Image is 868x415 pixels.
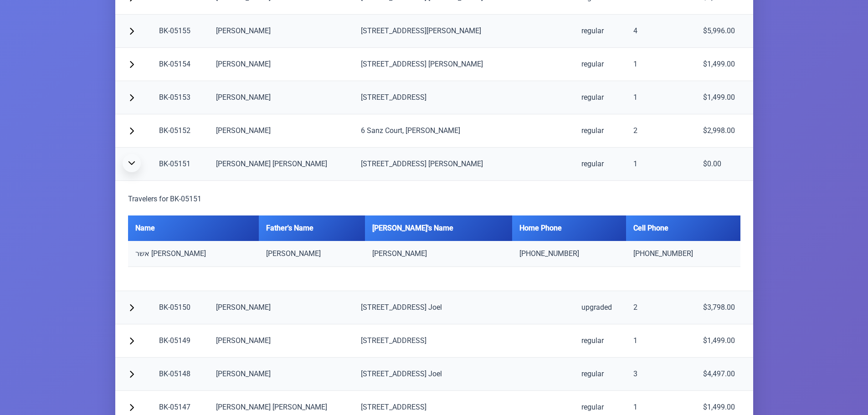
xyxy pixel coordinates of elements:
[152,114,209,148] td: BK-05152
[209,48,354,81] td: [PERSON_NAME]
[626,241,740,267] td: [PHONE_NUMBER]
[365,241,512,267] td: [PERSON_NAME]
[626,358,696,391] td: 3
[696,114,753,148] td: $2,998.00
[696,81,753,114] td: $1,499.00
[209,291,354,324] td: [PERSON_NAME]
[626,81,696,114] td: 1
[626,114,696,148] td: 2
[574,81,626,114] td: regular
[152,148,209,181] td: BK-05151
[209,148,354,181] td: [PERSON_NAME] [PERSON_NAME]
[696,15,753,48] td: $5,996.00
[209,81,354,114] td: [PERSON_NAME]
[209,358,354,391] td: [PERSON_NAME]
[152,48,209,81] td: BK-05154
[209,15,354,48] td: [PERSON_NAME]
[626,15,696,48] td: 4
[354,291,574,324] td: [STREET_ADDRESS] Joel
[354,358,574,391] td: [STREET_ADDRESS] Joel
[626,148,696,181] td: 1
[259,241,365,267] td: [PERSON_NAME]
[128,194,740,205] h5: Travelers for BK-05151
[574,324,626,358] td: regular
[209,114,354,148] td: [PERSON_NAME]
[354,15,574,48] td: [STREET_ADDRESS][PERSON_NAME]
[574,114,626,148] td: regular
[128,241,259,267] td: אשר [PERSON_NAME]
[354,114,574,148] td: 6 Sanz Court, [PERSON_NAME]
[209,324,354,358] td: [PERSON_NAME]
[259,215,365,241] th: Father's Name
[574,15,626,48] td: regular
[152,324,209,358] td: BK-05149
[152,291,209,324] td: BK-05150
[696,148,753,181] td: $0.00
[574,358,626,391] td: regular
[152,15,209,48] td: BK-05155
[152,358,209,391] td: BK-05148
[128,215,259,241] th: Name
[574,48,626,81] td: regular
[696,291,753,324] td: $3,798.00
[365,215,512,241] th: [PERSON_NAME]'s Name
[626,48,696,81] td: 1
[626,291,696,324] td: 2
[696,48,753,81] td: $1,499.00
[512,215,626,241] th: Home Phone
[574,291,626,324] td: upgraded
[574,148,626,181] td: regular
[696,324,753,358] td: $1,499.00
[354,324,574,358] td: [STREET_ADDRESS]
[152,81,209,114] td: BK-05153
[626,324,696,358] td: 1
[354,148,574,181] td: [STREET_ADDRESS] [PERSON_NAME]
[354,48,574,81] td: [STREET_ADDRESS] [PERSON_NAME]
[512,241,626,267] td: [PHONE_NUMBER]
[354,81,574,114] td: [STREET_ADDRESS]
[626,215,740,241] th: Cell Phone
[696,358,753,391] td: $4,497.00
